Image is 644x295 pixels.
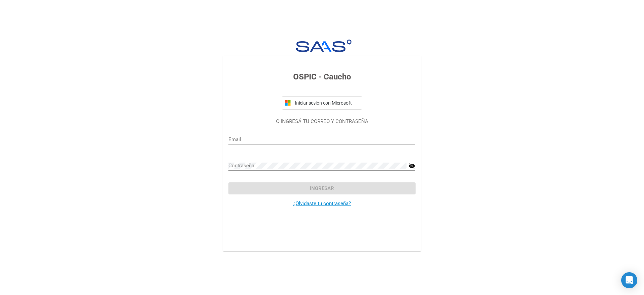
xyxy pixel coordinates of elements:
[282,96,362,110] button: Iniciar sesión con Microsoft
[228,71,415,83] h3: OSPIC - Caucho
[409,162,415,170] mat-icon: visibility_off
[228,182,415,194] button: Ingresar
[228,118,415,125] p: O INGRESÁ TU CORREO Y CONTRASEÑA
[621,272,637,288] div: Open Intercom Messenger
[310,185,334,191] span: Ingresar
[293,200,351,206] a: ¿Olvidaste tu contraseña?
[293,100,359,106] span: Iniciar sesión con Microsoft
